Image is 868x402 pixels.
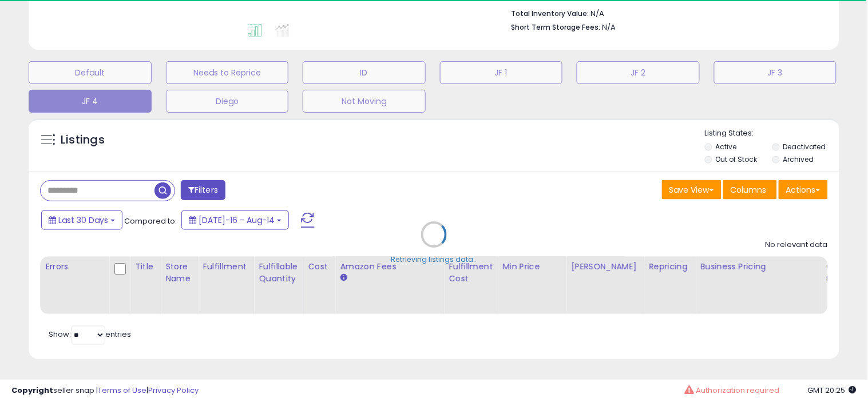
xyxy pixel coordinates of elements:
button: JF 1 [440,61,563,84]
b: Total Inventory Value: [512,9,589,18]
strong: Copyright [11,385,53,396]
button: Not Moving [303,90,426,113]
div: seller snap | | [11,385,199,396]
div: Retrieving listings data.. [391,254,477,265]
button: ID [303,61,426,84]
span: N/A [603,22,616,33]
span: Authorization required [696,385,779,396]
button: Needs to Reprice [166,61,289,84]
li: N/A [512,6,819,19]
b: Short Term Storage Fees: [512,22,601,32]
span: 2025-09-14 20:25 GMT [808,385,857,396]
button: JF 2 [577,61,700,84]
button: Diego [166,90,289,113]
button: JF 3 [714,61,837,84]
a: Terms of Use [98,385,146,396]
button: Default [29,61,152,84]
a: Privacy Policy [148,385,199,396]
button: JF 4 [29,90,152,113]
